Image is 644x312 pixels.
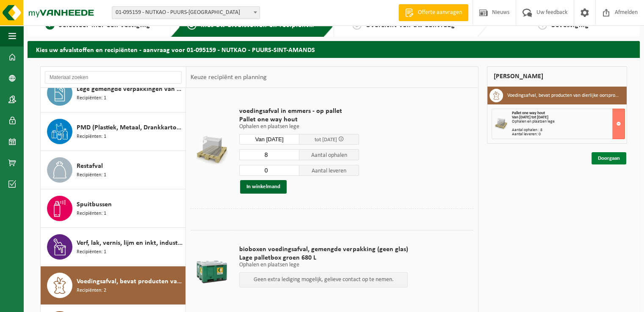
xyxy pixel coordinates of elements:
span: Offerte aanvragen [416,8,464,17]
button: PMD (Plastiek, Metaal, Drankkartons) (bedrijven) Recipiënten: 1 [41,112,186,151]
span: 01-095159 - NUTKAO - PUURS-SINT-AMANDS [112,6,260,19]
button: Spuitbussen Recipiënten: 1 [41,189,186,228]
span: Restafval [77,161,103,171]
p: Ophalen en plaatsen lege [239,124,359,130]
div: Aantal leveren: 0 [512,132,625,137]
span: Aantal ophalen [299,149,359,160]
span: Recipiënten: 1 [77,171,106,179]
div: [PERSON_NAME] [487,66,627,87]
span: Voedingsafval, bevat producten van dierlijke oorsprong, gemengde verpakking (exclusief glas), cat... [77,276,183,287]
p: Geen extra lediging mogelijk, gelieve contact op te nemen. [244,277,403,283]
strong: Van [DATE] tot [DATE] [512,115,548,120]
a: Doorgaan [591,152,626,164]
button: Restafval Recipiënten: 1 [41,151,186,189]
span: Aantal leveren [299,165,359,176]
button: Verf, lak, vernis, lijm en inkt, industrieel in kleinverpakking Recipiënten: 1 [41,228,186,266]
span: Recipiënten: 2 [77,287,106,295]
a: Offerte aanvragen [398,4,468,21]
div: Ophalen en plaatsen lege [512,120,625,124]
span: 01-095159 - NUTKAO - PUURS-SINT-AMANDS [112,7,260,19]
input: Materiaal zoeken [45,71,182,84]
span: Lege gemengde verpakkingen van gevaarlijke stoffen [77,84,183,94]
h3: Voedingsafval, bevat producten van dierlijke oorsprong, gemengde verpakking (exclusief glas), cat... [507,89,621,102]
span: Recipiënten: 1 [77,94,106,102]
button: Voedingsafval, bevat producten van dierlijke oorsprong, gemengde verpakking (exclusief glas), cat... [41,266,186,305]
span: Pallet one way hout [512,111,545,115]
button: In winkelmand [240,180,287,194]
span: Verf, lak, vernis, lijm en inkt, industrieel in kleinverpakking [77,238,183,248]
div: Aantal ophalen : 8 [512,128,625,132]
p: Ophalen en plaatsen lege [239,262,408,268]
span: PMD (Plastiek, Metaal, Drankkartons) (bedrijven) [77,123,183,133]
span: Lage palletbox groen 680 L [239,254,408,262]
span: tot [DATE] [315,137,337,142]
span: Recipiënten: 1 [77,248,106,256]
button: Lege gemengde verpakkingen van gevaarlijke stoffen Recipiënten: 1 [41,74,186,112]
span: Recipiënten: 1 [77,133,106,141]
span: Spuitbussen [77,200,112,210]
span: bioboxen voedingsafval, gemengde verpakking (geen glas) [239,245,408,254]
span: Recipiënten: 1 [77,210,106,218]
h2: Kies uw afvalstoffen en recipiënten - aanvraag voor 01-095159 - NUTKAO - PUURS-SINT-AMANDS [28,41,640,57]
span: voedingsafval in emmers - op pallet [239,107,359,115]
input: Selecteer datum [239,134,299,145]
span: Pallet one way hout [239,115,359,124]
div: Keuze recipiënt en planning [186,67,271,88]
